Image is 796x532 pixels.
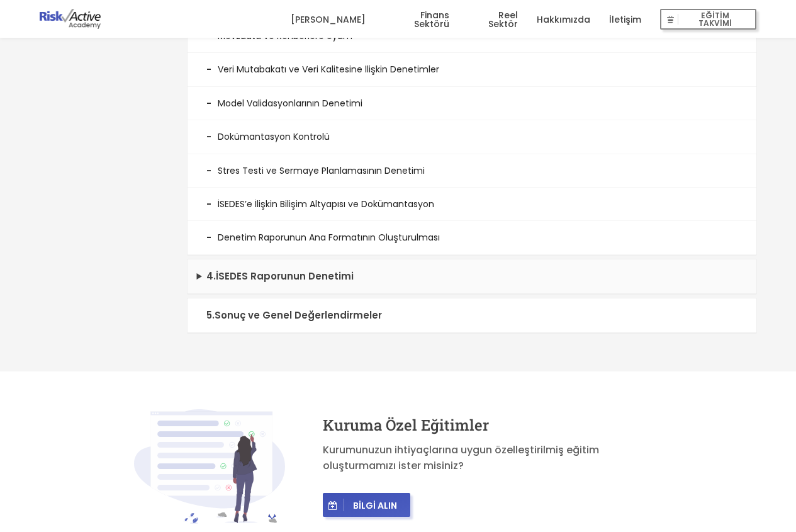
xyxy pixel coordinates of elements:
[660,1,756,38] a: EĞİTİM TAKVİMİ
[188,53,756,86] li: Veri Mutabakatı ve Veri Kalitesine İlişkin Denetimler
[344,499,406,511] span: BİLGİ ALIN
[40,9,101,29] img: logo-dark.png
[188,188,756,221] li: İSEDES’e İlişkin Bilişim Altyapısı ve Dokümantasyon
[323,417,663,433] h4: Kuruma Özel Eğitimler
[384,1,449,38] a: Finans Sektörü
[537,1,590,38] a: Hakkımızda
[678,11,751,28] span: EĞİTİM TAKVİMİ
[188,221,756,254] li: Denetim Raporunun Ana Formatının Oluşturulması
[188,259,756,294] summary: 4.İSEDES Raporunun Denetimi
[323,442,663,474] p: Kurumunuzun ihtiyaçlarına uygun özelleştirilmiş eğitim oluşturmamızı ister misiniz?
[291,1,366,38] a: [PERSON_NAME]
[134,409,285,524] img: image-e2207cd27f988e8bbffa0c29bb526c4d.svg
[188,154,756,188] li: Stres Testi ve Sermaye Planlamasının Denetimi
[188,298,756,333] summary: 5.Sonuç ve Genel Değerlendirmeler
[323,493,410,517] button: BİLGİ ALIN
[188,87,756,120] li: Model Validasyonlarının Denetimi
[468,1,518,38] a: Reel Sektör
[660,9,756,30] button: EĞİTİM TAKVİMİ
[188,120,756,154] li: Dokümantasyon Kontrolü
[609,1,641,38] a: İletişim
